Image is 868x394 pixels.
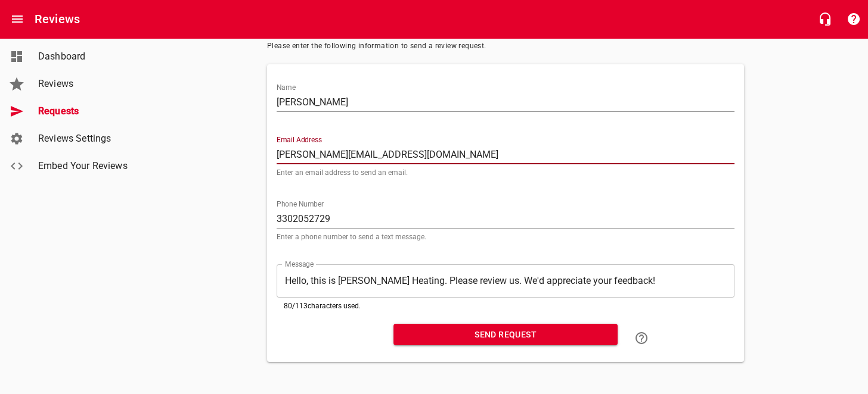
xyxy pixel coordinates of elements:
label: Name [277,84,296,91]
p: Enter an email address to send an email. [277,169,734,176]
span: 80 / 113 characters used. [284,302,361,310]
textarea: Hello, this is [PERSON_NAME] Heating. Please review us. We'd appreciate your feedback! [285,275,726,286]
a: Learn how to "Send a Review Request" [627,324,656,352]
p: Enter a phone number to send a text message. [277,233,734,240]
button: Open drawer [3,5,32,33]
button: Support Portal [839,5,868,33]
button: Send Request [393,324,618,346]
span: Embed Your Reviews [38,159,129,173]
label: Phone Number [277,201,324,208]
button: Live Chat [811,5,839,33]
span: Reviews [38,77,129,91]
span: Send Request [403,327,608,342]
span: Please enter the following information to send a review request. [267,40,744,52]
span: Requests [38,104,129,118]
span: Dashboard [38,49,129,64]
label: Email Address [277,136,322,143]
keeper-lock: Open Keeper Popup [718,148,733,162]
h6: Reviews [35,10,80,29]
span: Reviews Settings [38,132,129,146]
